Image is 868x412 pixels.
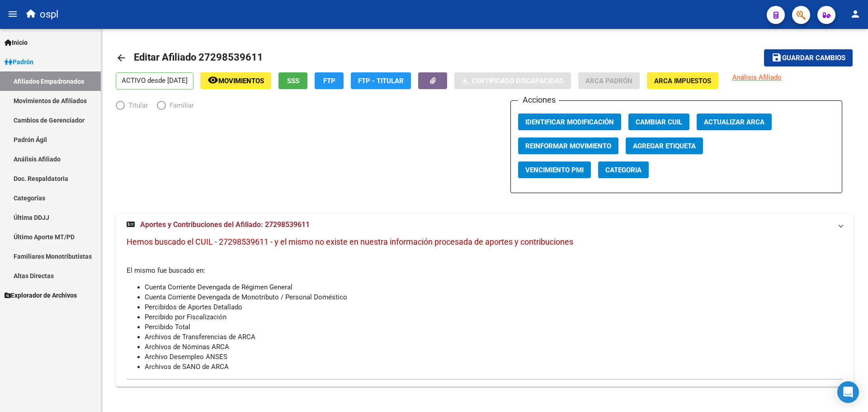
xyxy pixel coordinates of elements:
[7,9,18,19] mat-icon: menu
[40,5,58,24] span: ospl
[518,114,621,130] button: Identificar Modificación
[278,72,307,89] button: SSS
[145,302,843,312] li: Percibidos de Aportes Detallado
[598,161,649,178] button: Categoria
[323,77,335,85] span: FTP
[127,237,573,246] span: Hemos buscado el CUIL - 27298539611 - y el mismo no existe en nuestra información procesada de ap...
[578,72,640,89] button: ARCA Padrón
[636,118,682,126] span: Cambiar CUIL
[732,73,782,81] span: Análisis Afiliado
[472,77,564,85] span: Certificado Discapacidad
[116,52,127,63] mat-icon: arrow_back
[5,38,28,47] span: Inicio
[145,332,843,342] li: Archivos de Transferencias de ARCA
[647,72,718,89] button: ARCA Impuestos
[518,161,591,178] button: Vencimiento PMI
[140,220,310,229] span: Aportes y Contribuciones del Afiliado: 27298539611
[134,52,263,63] span: Editar Afiliado 27298539611
[771,52,782,63] mat-icon: save
[697,114,772,130] button: Actualizar ARCA
[200,72,271,89] button: Movimientos
[628,114,689,130] button: Cambiar CUIL
[145,342,843,352] li: Archivos de Nóminas ARCA
[127,236,843,372] div: El mismo fue buscado en:
[633,142,696,150] span: Agregar Etiqueta
[116,72,193,90] p: ACTIVO desde [DATE]
[351,72,411,89] button: FTP - Titular
[525,142,611,150] span: Reinformar Movimiento
[208,75,218,85] mat-icon: remove_red_eye
[518,137,618,154] button: Reinformar Movimiento
[5,57,33,67] span: Padrón
[358,77,404,85] span: FTP - Titular
[116,103,203,111] mat-radio-group: Elija una opción
[782,54,845,62] span: Guardar cambios
[5,290,77,300] span: Explorador de Archivos
[145,292,843,302] li: Cuenta Corriente Devengada de Monotributo / Personal Doméstico
[218,77,264,85] span: Movimientos
[145,352,843,362] li: Archivo Desempleo ANSES
[626,137,703,154] button: Agregar Etiqueta
[837,381,859,403] div: Open Intercom Messenger
[454,72,571,89] button: Certificado Discapacidad
[116,236,854,387] div: Aportes y Contribuciones del Afiliado: 27298539611
[850,9,861,19] mat-icon: person
[287,77,299,85] span: SSS
[764,49,853,66] button: Guardar cambios
[654,77,711,85] span: ARCA Impuestos
[605,166,642,174] span: Categoria
[525,118,614,126] span: Identificar Modificación
[704,118,764,126] span: Actualizar ARCA
[525,166,584,174] span: Vencimiento PMI
[116,214,854,236] mat-expansion-panel-header: Aportes y Contribuciones del Afiliado: 27298539611
[145,322,843,332] li: Percibido Total
[166,100,194,110] span: Familiar
[315,72,344,89] button: FTP
[145,362,843,372] li: Archivos de SANO de ARCA
[518,94,559,106] h3: Acciones
[145,312,843,322] li: Percibido por Fiscalización
[145,282,843,292] li: Cuenta Corriente Devengada de Régimen General
[585,77,632,85] span: ARCA Padrón
[125,100,148,110] span: Titular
